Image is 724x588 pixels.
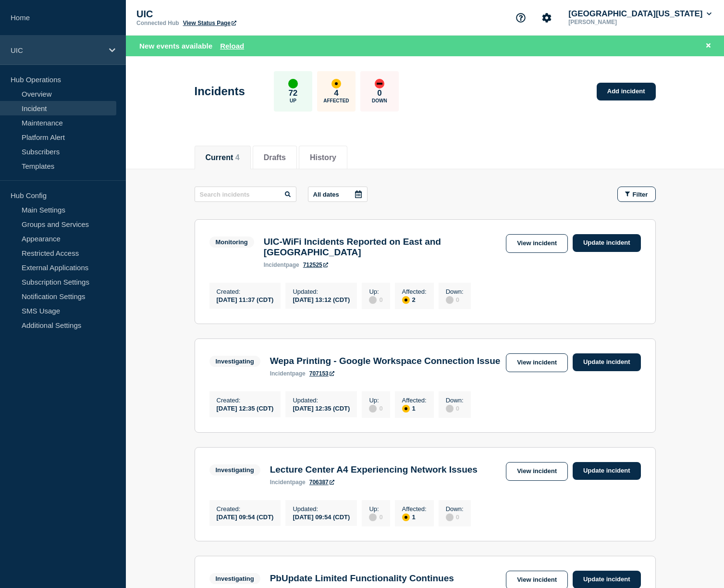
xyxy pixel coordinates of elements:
[270,464,478,475] h3: Lecture Center A4 Experiencing Network Issues
[309,479,334,486] a: 706387
[206,153,240,162] button: Current 4
[331,79,341,88] div: affected
[446,513,464,521] div: 0
[402,404,427,413] div: 1
[402,296,410,304] div: affected
[566,9,713,19] button: [GEOGRAPHIC_DATA][US_STATE]
[270,356,501,366] h3: Wepa Printing - Google Workspace Connection Issue
[235,153,240,162] span: 4
[573,462,641,480] a: Update incident
[402,295,427,304] div: 2
[293,295,350,303] div: [DATE] 13:12 (CDT)
[372,98,387,103] p: Down
[288,79,298,88] div: up
[369,513,382,521] div: 0
[217,505,274,513] p: Created :
[136,9,329,20] p: UIC
[377,88,381,98] p: 0
[11,46,103,54] p: UIC
[136,20,179,26] p: Connected Hub
[566,19,666,25] p: [PERSON_NAME]
[369,288,382,295] p: Up :
[264,237,501,258] h3: UIC-WiFi Incidents Reported on East and [GEOGRAPHIC_DATA]
[597,83,656,100] a: Add incident
[264,262,299,268] p: page
[217,295,274,303] div: [DATE] 11:37 (CDT)
[506,353,568,372] a: View incident
[402,505,427,513] p: Affected :
[633,191,648,198] span: Filter
[506,462,568,481] a: View incident
[288,88,297,98] p: 72
[402,288,427,295] p: Affected :
[446,505,464,513] p: Down :
[310,153,336,162] button: History
[290,98,296,103] p: Up
[369,405,377,413] div: disabled
[375,79,384,88] div: down
[402,513,410,521] div: affected
[209,356,260,367] span: Investigating
[573,353,641,371] a: Update incident
[293,404,350,412] div: [DATE] 12:35 (CDT)
[195,85,245,98] h1: Incidents
[446,295,464,304] div: 0
[293,505,350,513] p: Updated :
[270,479,292,486] span: incident
[402,397,427,404] p: Affected :
[334,88,338,98] p: 4
[183,20,236,26] a: View Status Page
[217,397,274,404] p: Created :
[264,153,286,162] button: Drafts
[220,42,244,50] button: Reload
[369,397,382,404] p: Up :
[195,187,296,202] input: Search incidents
[446,513,454,521] div: disabled
[369,513,377,521] div: disabled
[270,370,306,377] p: page
[446,404,464,413] div: 0
[270,573,454,584] h3: PbUpdate Limited Functionality Continues
[293,288,350,295] p: Updated :
[209,573,260,584] span: Investigating
[270,370,292,377] span: incident
[293,397,350,404] p: Updated :
[264,262,286,268] span: incident
[369,295,382,304] div: 0
[217,513,274,521] div: [DATE] 09:54 (CDT)
[209,237,254,248] span: Monitoring
[308,187,368,202] button: All dates
[506,234,568,253] a: View incident
[139,42,212,50] span: New events available
[270,479,306,486] p: page
[511,8,531,28] button: Support
[402,513,427,521] div: 1
[313,191,339,198] p: All dates
[369,505,382,513] p: Up :
[446,397,464,404] p: Down :
[309,370,334,377] a: 707153
[323,98,349,103] p: Affected
[293,513,350,521] div: [DATE] 09:54 (CDT)
[446,296,454,304] div: disabled
[446,288,464,295] p: Down :
[446,405,454,413] div: disabled
[369,296,377,304] div: disabled
[303,262,328,268] a: 712525
[217,404,274,412] div: [DATE] 12:35 (CDT)
[537,8,557,28] button: Account settings
[217,288,274,295] p: Created :
[402,405,410,413] div: affected
[617,187,656,202] button: Filter
[209,464,260,475] span: Investigating
[573,234,641,252] a: Update incident
[369,404,382,413] div: 0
